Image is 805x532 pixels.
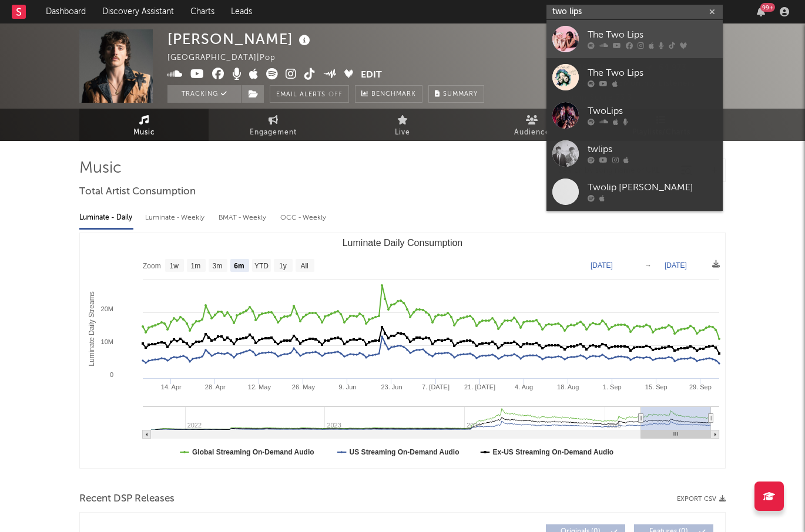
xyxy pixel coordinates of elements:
text: YTD [254,262,269,270]
a: twlips [546,134,723,173]
text: 18. Aug [557,383,579,390]
text: 0 [110,371,113,378]
span: Engagement [250,126,297,140]
a: Audience [467,109,596,141]
div: Luminate - Weekly [145,208,207,228]
button: Edit [361,68,382,83]
text: 9. Jun [338,383,356,390]
text: 3m [213,262,223,270]
text: Global Streaming On-Demand Audio [192,448,314,456]
text: 20M [101,305,113,312]
text: Luminate Daily Consumption [343,238,463,248]
div: twlips [588,143,717,157]
button: Tracking [167,85,241,103]
text: 7. [DATE] [422,383,450,390]
text: [DATE] [591,261,613,270]
text: → [645,261,652,270]
span: Total Artist Consumption [79,185,196,199]
text: All [300,262,308,270]
text: 4. Aug [515,383,533,390]
text: 12. May [248,383,271,390]
text: Ex-US Streaming On-Demand Audio [493,448,614,456]
text: Zoom [143,262,161,270]
a: The Two Lips [546,58,723,96]
text: Luminate Daily Streams [88,291,96,366]
a: Live [338,109,467,141]
text: 21. [DATE] [464,383,495,390]
text: 15. Sep [645,383,668,390]
text: US Streaming On-Demand Audio [350,448,459,456]
a: Music [79,109,209,141]
text: 1m [191,262,201,270]
span: Benchmark [371,87,416,102]
text: 1y [279,262,287,270]
span: Music [133,126,155,140]
a: Benchmark [355,85,422,103]
em: Off [328,92,343,98]
div: BMAT - Weekly [219,208,269,228]
span: Audience [514,126,550,140]
div: [GEOGRAPHIC_DATA] | Pop [167,51,303,65]
text: 26. May [292,383,316,390]
a: Twolip [PERSON_NAME] [546,173,723,211]
text: 10M [101,338,113,345]
svg: Luminate Daily Consumption [80,233,725,468]
div: TwoLips [588,105,717,119]
input: Search for artists [546,5,723,19]
span: Summary [443,91,478,97]
text: [DATE] [665,261,687,270]
text: 28. Apr [205,383,226,390]
text: 14. Apr [161,383,182,390]
a: Engagement [209,109,338,141]
button: Export CSV [677,496,726,503]
text: 1. Sep [603,383,622,390]
span: Recent DSP Releases [79,492,175,506]
text: 1w [170,262,179,270]
div: The Two Lips [588,28,717,42]
a: TwoLips [546,96,723,134]
button: Email AlertsOff [270,85,349,103]
div: OCC - Weekly [280,208,327,228]
button: 99+ [757,7,765,16]
text: 23. Jun [381,383,402,390]
div: [PERSON_NAME] [167,29,313,49]
text: 29. Sep [689,383,712,390]
div: 99 + [760,3,775,12]
a: The Two Lips [546,20,723,58]
button: Summary [428,85,484,103]
div: The Two Lips [588,66,717,80]
text: 6m [234,262,244,270]
div: Twolip [PERSON_NAME] [588,181,717,195]
span: Live [395,126,410,140]
div: Luminate - Daily [79,208,133,228]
